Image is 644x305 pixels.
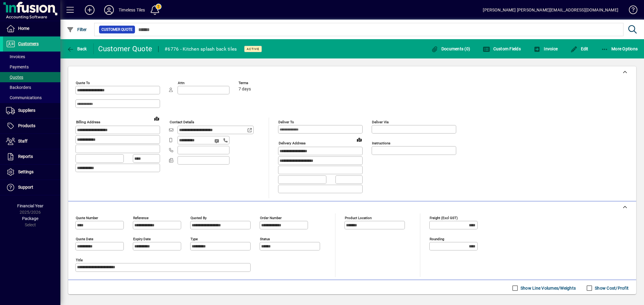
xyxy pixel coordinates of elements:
mat-label: Title [76,258,83,262]
a: Suppliers [3,103,60,118]
div: Timeless Tiles [119,5,145,15]
span: Back [67,46,87,51]
span: Financial Year [17,203,43,208]
span: Suppliers [18,108,35,113]
span: Filter [67,27,87,32]
a: Home [3,21,60,36]
div: Customer Quote [98,44,152,54]
button: More Options [600,43,639,54]
mat-label: Quote date [76,237,93,241]
a: Invoices [3,52,60,62]
span: Invoice [533,46,558,51]
a: Settings [3,165,60,180]
span: Settings [18,169,34,174]
button: Back [65,43,88,54]
a: Products [3,118,60,134]
span: Payments [6,64,29,69]
button: Edit [569,43,590,54]
a: Staff [3,134,60,149]
a: Reports [3,149,60,164]
a: Quotes [3,72,60,82]
button: Profile [99,5,119,15]
a: Communications [3,93,60,103]
span: Reports [18,154,33,159]
a: Knowledge Base [624,1,636,21]
app-page-header-button: Back [60,43,94,54]
span: Staff [18,139,27,143]
span: Communications [6,95,42,100]
mat-label: Quote number [76,215,98,220]
button: Filter [65,24,88,35]
span: More Options [601,46,638,51]
span: Products [18,123,35,128]
span: Support [18,185,33,190]
span: Quotes [6,75,23,80]
span: Edit [570,46,588,51]
span: Home [18,26,29,31]
span: Package [22,216,38,221]
span: Invoices [6,54,25,59]
a: Backorders [3,82,60,93]
div: [PERSON_NAME] [PERSON_NAME][EMAIL_ADDRESS][DOMAIN_NAME] [483,5,618,15]
span: Customer Quote [101,27,133,33]
a: Support [3,180,60,195]
span: Customers [18,41,39,46]
span: Backorders [6,85,31,90]
button: Invoice [532,43,559,54]
label: Show Cost/Profit [594,285,629,291]
a: Payments [3,62,60,72]
mat-label: Quote To [76,81,90,85]
label: Show Line Volumes/Weights [519,285,576,291]
button: Add [80,5,99,15]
